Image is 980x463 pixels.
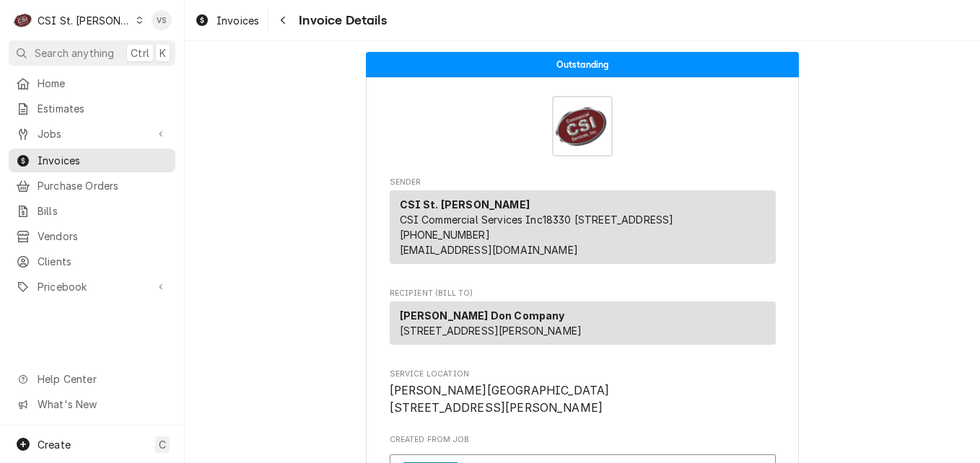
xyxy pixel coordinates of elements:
[38,178,168,193] span: Purchase Orders
[38,76,168,91] span: Home
[390,301,776,350] div: Recipient (Bill To)
[390,382,776,416] span: Service Location
[13,10,33,30] div: CSI St. Louis's Avatar
[9,250,175,273] a: Clients
[390,288,776,351] div: Invoice Recipient
[9,367,175,391] a: Go to Help Center
[189,9,265,32] a: Invoices
[159,437,166,452] span: C
[390,384,610,415] span: [PERSON_NAME][GEOGRAPHIC_DATA] [STREET_ADDRESS][PERSON_NAME]
[9,174,175,198] a: Purchase Orders
[9,199,175,223] a: Bills
[38,126,146,141] span: Jobs
[38,229,168,244] span: Vendors
[38,371,167,387] span: Help Center
[9,224,175,248] a: Vendors
[400,213,674,226] span: CSI Commercial Services Inc18330 [STREET_ADDRESS]
[366,52,799,77] div: Status
[556,60,609,69] span: Outstanding
[9,122,175,146] a: Go to Jobs
[9,97,175,120] a: Estimates
[38,254,168,269] span: Clients
[38,279,146,294] span: Pricebook
[152,10,172,30] div: Vicky Stuesse's Avatar
[38,397,167,412] span: What's New
[400,325,582,337] span: [STREET_ADDRESS][PERSON_NAME]
[390,177,776,270] div: Invoice Sender
[271,9,294,32] button: Navigate back
[9,40,175,66] button: Search anythingCtrlK
[38,153,168,168] span: Invoices
[390,288,776,299] span: Recipient (Bill To)
[390,190,776,270] div: Sender
[152,10,172,30] div: VS
[400,244,578,256] a: [EMAIL_ADDRESS][DOMAIN_NAME]
[216,13,259,28] span: Invoices
[390,177,776,188] span: Sender
[400,229,490,241] a: [PHONE_NUMBER]
[400,198,530,211] strong: CSI St. [PERSON_NAME]
[35,45,114,61] span: Search anything
[9,149,175,172] a: Invoices
[159,45,166,61] span: K
[13,10,33,30] div: C
[131,45,149,61] span: Ctrl
[38,203,168,219] span: Bills
[9,71,175,95] a: Home
[9,392,175,416] a: Go to What's New
[38,438,71,451] span: Create
[552,96,613,156] img: Logo
[390,301,776,345] div: Recipient (Bill To)
[390,369,776,417] div: Service Location
[38,13,131,28] div: CSI St. [PERSON_NAME]
[294,11,386,30] span: Invoice Details
[390,369,776,380] span: Service Location
[390,190,776,264] div: Sender
[9,275,175,299] a: Go to Pricebook
[400,309,565,322] strong: [PERSON_NAME] Don Company
[390,434,776,446] span: Created From Job
[38,101,168,116] span: Estimates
